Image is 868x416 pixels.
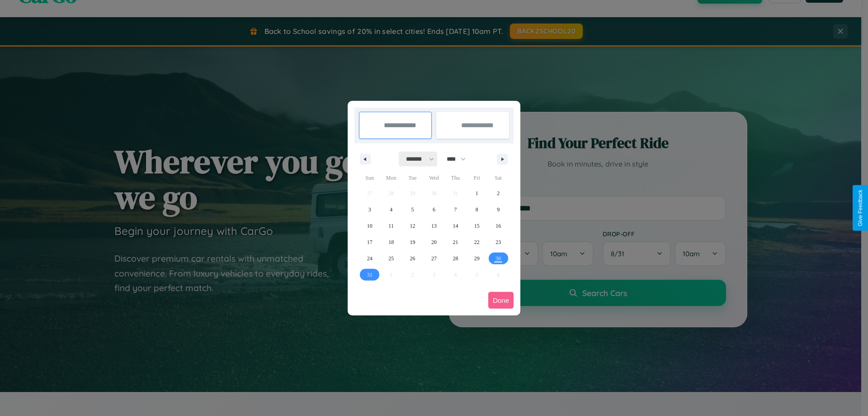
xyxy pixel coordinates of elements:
[431,250,437,267] span: 27
[454,201,457,218] span: 7
[488,234,509,250] button: 23
[495,234,501,250] span: 23
[497,201,500,218] span: 9
[466,234,487,250] button: 22
[453,218,458,234] span: 14
[445,250,466,267] button: 28
[402,171,423,185] span: Tue
[474,234,480,250] span: 22
[402,218,423,234] button: 12
[488,292,514,309] button: Done
[445,171,466,185] span: Thu
[488,250,509,267] button: 30
[359,250,380,267] button: 24
[476,185,478,201] span: 1
[423,201,444,218] button: 6
[388,218,394,234] span: 11
[359,267,380,283] button: 31
[423,234,444,250] button: 20
[380,250,401,267] button: 25
[474,218,480,234] span: 15
[368,201,371,218] span: 3
[495,218,501,234] span: 16
[367,234,373,250] span: 17
[431,234,437,250] span: 20
[423,171,444,185] span: Wed
[380,201,401,218] button: 4
[402,250,423,267] button: 26
[380,171,401,185] span: Mon
[359,201,380,218] button: 3
[367,218,373,234] span: 10
[857,190,863,226] div: Give Feedback
[423,218,444,234] button: 13
[466,250,487,267] button: 29
[433,201,435,218] span: 6
[410,234,415,250] span: 19
[388,250,394,267] span: 25
[359,171,380,185] span: Sun
[466,171,487,185] span: Fri
[367,267,373,283] span: 31
[488,218,509,234] button: 16
[423,250,444,267] button: 27
[474,250,480,267] span: 29
[488,201,509,218] button: 9
[402,201,423,218] button: 5
[488,171,509,185] span: Sat
[431,218,437,234] span: 13
[380,234,401,250] button: 18
[495,250,501,267] span: 30
[402,234,423,250] button: 19
[359,234,380,250] button: 17
[497,185,500,201] span: 2
[445,234,466,250] button: 21
[453,250,458,267] span: 28
[453,234,458,250] span: 21
[380,218,401,234] button: 11
[488,185,509,201] button: 2
[359,218,380,234] button: 10
[476,201,478,218] span: 8
[388,234,394,250] span: 18
[410,218,415,234] span: 12
[411,201,414,218] span: 5
[466,218,487,234] button: 15
[445,218,466,234] button: 14
[445,201,466,218] button: 7
[466,185,487,201] button: 1
[367,250,373,267] span: 24
[410,250,415,267] span: 26
[390,201,392,218] span: 4
[466,201,487,218] button: 8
